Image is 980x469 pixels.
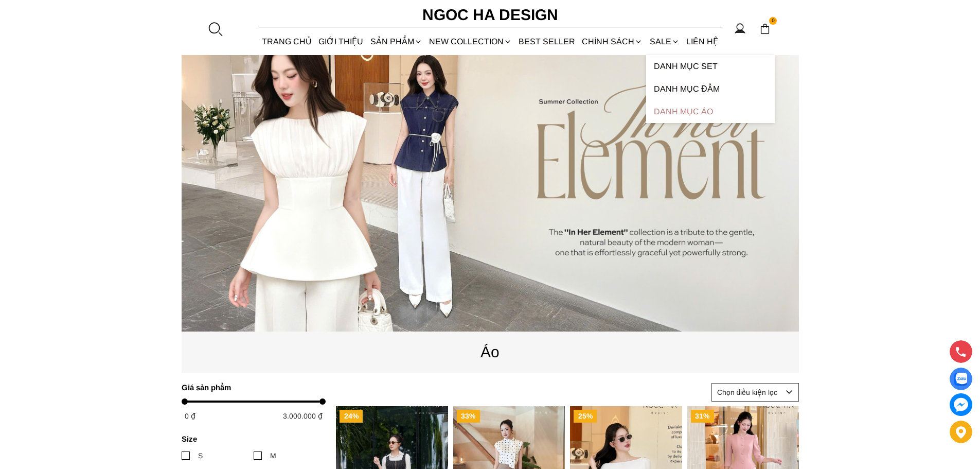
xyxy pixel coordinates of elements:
[367,28,425,55] div: SẢN PHẨM
[270,450,276,461] div: M
[769,17,777,25] span: 0
[950,368,972,390] a: Display image
[185,412,195,420] span: 0 ₫
[259,28,315,55] a: TRANG CHỦ
[646,100,775,123] a: Danh Mục Áo
[182,383,319,392] h4: Giá sản phẩm
[283,412,323,420] span: 3.000.000 ₫
[759,23,771,34] img: img-CART-ICON-ksit0nf1
[198,450,203,461] div: S
[515,28,579,55] a: BEST SELLER
[315,28,367,55] a: GIỚI THIỆU
[683,28,721,55] a: LIÊN HỆ
[950,393,972,416] a: messenger
[182,435,319,443] h4: Size
[646,28,683,55] a: SALE
[425,28,515,55] a: NEW COLLECTION
[954,373,967,386] img: Display image
[646,55,775,78] a: Danh Mục Set
[646,78,775,100] a: Danh Mục Đầm
[182,340,799,364] p: Áo
[413,3,567,27] a: Ngoc Ha Design
[579,28,646,55] div: Chính sách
